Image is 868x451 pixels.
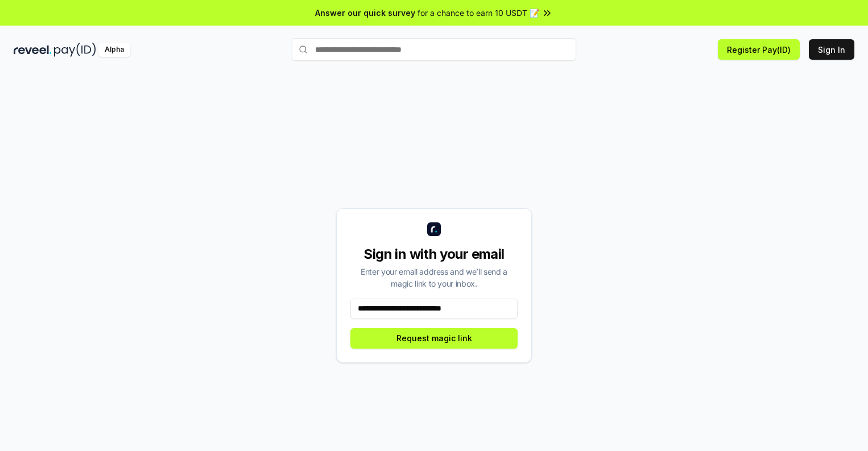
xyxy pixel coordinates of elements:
[350,245,518,263] div: Sign in with your email
[14,43,52,57] img: reveel_dark
[315,7,415,19] span: Answer our quick survey
[427,222,441,236] img: logo_small
[54,43,96,57] img: pay_id
[98,43,130,57] div: Alpha
[809,39,854,60] button: Sign In
[418,7,539,19] span: for a chance to earn 10 USDT 📝
[350,328,518,349] button: Request magic link
[350,266,518,289] div: Enter your email address and we’ll send a magic link to your inbox.
[718,39,800,60] button: Register Pay(ID)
